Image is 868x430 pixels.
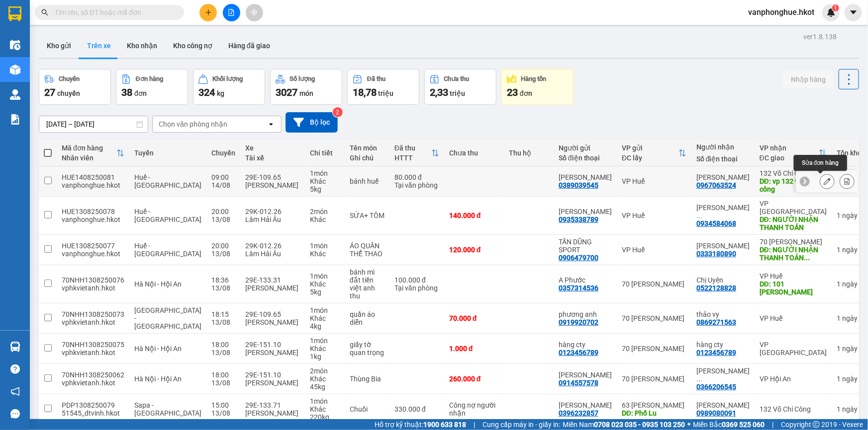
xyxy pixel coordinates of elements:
[211,341,235,349] div: 18:00
[394,405,439,413] div: 330.000 đ
[211,181,235,189] div: 14/08
[245,371,300,379] div: 29E-151.10
[245,173,300,181] div: 29E-109.65
[310,242,340,250] div: 1 món
[121,86,132,98] span: 38
[211,284,235,292] div: 13/08
[509,149,549,157] div: Thu hộ
[134,345,182,353] span: Hà Nội - Hội An
[849,8,858,17] span: caret-down
[211,215,235,223] div: 13/08
[310,272,340,280] div: 1 món
[211,409,235,417] div: 13/08
[622,401,686,409] div: 63 [PERSON_NAME]
[245,144,300,152] div: Xe
[62,409,124,417] div: 51545_dtvinh.hkot
[696,409,736,417] div: 0989080091
[211,276,235,284] div: 18:36
[423,421,466,429] strong: 1900 633 818
[772,419,773,430] span: |
[62,208,124,215] div: HUE1308250078
[783,71,834,88] button: Nhập hàng
[199,4,217,21] button: plus
[134,149,201,157] div: Tuyến
[449,212,499,219] div: 140.000 đ
[559,310,612,318] div: phương anh
[696,181,736,189] div: 0967063524
[696,212,702,219] span: ...
[837,280,862,288] div: 1
[482,419,560,430] span: Cung cấp máy in - giấy in:
[622,345,686,353] div: 70 [PERSON_NAME]
[347,69,419,105] button: Đã thu18,78 triệu
[165,34,220,58] button: Kho công nợ
[834,4,837,11] span: 1
[378,89,393,97] span: triệu
[507,86,518,98] span: 23
[245,318,300,326] div: [PERSON_NAME]
[134,89,147,97] span: đơn
[693,419,765,430] span: Miền Bắc
[449,401,499,417] div: Công nợ người nhận
[559,401,612,409] div: Anh Hưng
[198,86,215,98] span: 324
[760,215,827,231] div: DĐ: NGƯỜI NHẬN THANH TOÁN
[211,250,235,258] div: 13/08
[245,401,300,409] div: 29E-133.71
[837,246,862,254] div: 1
[394,284,439,292] div: Tại văn phòng
[39,116,148,132] input: Select a date range.
[696,349,736,357] div: 0123456789
[245,379,300,387] div: [PERSON_NAME]
[310,169,340,177] div: 1 món
[310,185,340,193] div: 5 kg
[62,181,124,189] div: vanphonghue.hkot
[760,272,827,280] div: VP Huế
[134,242,201,258] span: Huế - [GEOGRAPHIC_DATA]
[842,405,858,413] span: ngày
[687,423,690,427] span: ⚪️
[193,69,265,105] button: Khối lượng324kg
[350,242,385,258] div: ÁO QUẦN THỂ THAO
[394,144,431,152] div: Đã thu
[394,154,431,162] div: HTTT
[211,371,235,379] div: 18:00
[760,169,827,177] div: 132 Võ Chí Công
[559,349,598,357] div: 0123456789
[245,310,300,318] div: 29E-109.65
[430,86,448,98] span: 2,33
[842,280,858,288] span: ngày
[696,242,750,250] div: HOÀNG LÂM
[245,250,300,258] div: Lâm Hải Âu
[59,75,80,82] div: Chuyến
[310,413,340,421] div: 220 kg
[622,314,686,322] div: 70 [PERSON_NAME]
[450,89,465,97] span: triệu
[559,371,612,379] div: Nguyễn Thùy Linh
[310,397,340,405] div: 1 món
[62,276,124,284] div: 70NHH1308250076
[350,268,385,284] div: bánh mì đắt tiền
[350,310,385,326] div: quần áo diễn
[205,9,212,16] span: plus
[44,86,55,98] span: 27
[10,89,20,100] img: warehouse-icon
[449,345,499,353] div: 1.000 đ
[696,341,750,349] div: hàng cty
[62,173,124,181] div: HUE1408250081
[10,65,20,75] img: warehouse-icon
[276,86,297,98] span: 3027
[246,4,263,21] button: aim
[245,284,300,292] div: [PERSON_NAME]
[837,405,862,413] div: 1
[837,375,862,383] div: 1
[350,177,385,185] div: bánh huế
[559,173,612,181] div: Minh Anh
[696,383,736,391] div: 0366206545
[559,318,598,326] div: 0919920702
[62,349,124,357] div: vphkvietanh.hkot
[213,75,243,82] div: Khối lượng
[845,4,862,21] button: caret-down
[211,318,235,326] div: 13/08
[559,181,598,189] div: 0389039545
